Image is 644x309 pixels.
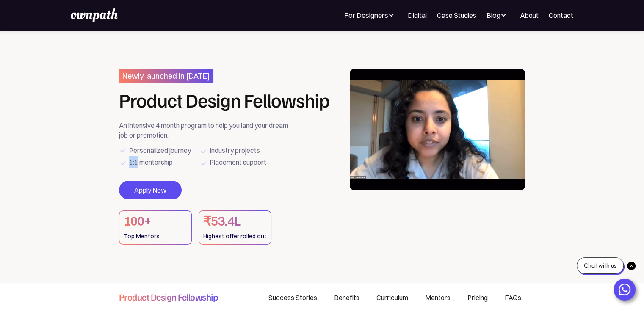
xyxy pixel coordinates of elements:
div: An intensive 4 month program to help you land your dream job or promotion. [119,121,295,140]
a: Apply Now [119,181,182,199]
div: For Designers [344,10,398,20]
h4: Product Design Fellowship [119,291,218,303]
h1: 100+ [124,213,187,230]
a: About [520,10,539,20]
a: Digital [408,10,427,20]
div: Chat with us [577,257,624,274]
div: Blog [486,10,500,20]
h1: ₹53.4L [203,213,267,230]
div: Highest offer rolled out [203,230,267,242]
div: 1:1 mentorship [129,156,173,168]
a: Case Studies [437,10,476,20]
h3: Newly launched in [DATE] [119,69,213,83]
div: Top Mentors [124,230,187,242]
h1: Product Design Fellowship [119,90,329,110]
div: Personalized journey [129,144,191,156]
div: Blog [486,10,510,20]
div: For Designers [344,10,388,20]
div: Placement support [210,156,266,168]
div: Industry projects [210,144,260,156]
a: Contact [549,10,573,20]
